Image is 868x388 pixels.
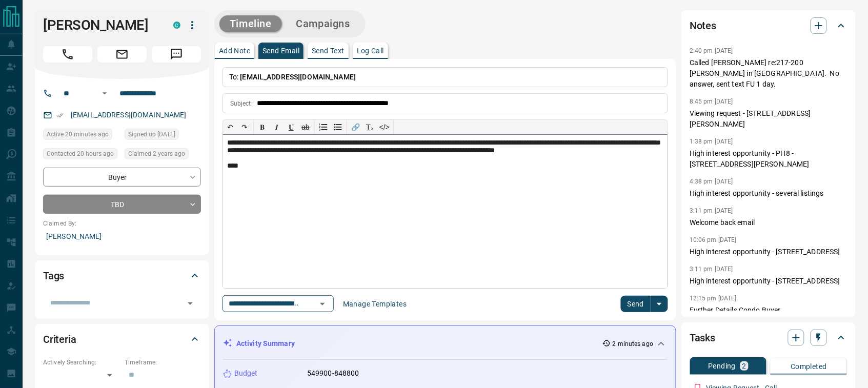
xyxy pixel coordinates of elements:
div: Tags [43,263,201,288]
button: 🔗 [349,120,363,134]
button: </> [377,120,392,134]
p: 10:06 pm [DATE] [690,236,737,243]
div: Sun Aug 06 2023 [125,129,201,143]
p: 4:38 pm [DATE] [690,178,733,185]
div: Notes [690,13,847,38]
p: Send Text [312,47,345,54]
p: 8:45 pm [DATE] [690,98,733,105]
span: Contacted 20 hours ago [47,149,114,159]
p: Subject: [230,99,253,108]
a: [EMAIL_ADDRESS][DOMAIN_NAME] [71,111,187,119]
h2: Tags [43,268,64,284]
p: 2:40 pm [DATE] [690,47,733,54]
p: Add Note [219,47,250,54]
h1: [PERSON_NAME] [43,17,158,33]
button: ab [298,120,313,134]
p: 549900-848800 [307,368,359,379]
button: T̲ₓ [363,120,377,134]
span: Call [43,46,92,63]
p: Timeframe: [125,358,201,367]
div: Tue Aug 12 2025 [43,129,119,143]
s: ab [301,123,310,131]
div: TBD [43,195,201,214]
div: Criteria [43,327,201,352]
div: condos.ca [173,22,180,29]
button: Bullet list [331,120,345,134]
p: High interest opportunity - [STREET_ADDRESS] [690,247,847,257]
p: Viewing request - [STREET_ADDRESS][PERSON_NAME] [690,108,847,130]
span: Claimed 2 years ago [128,149,185,159]
h2: Criteria [43,331,76,348]
button: ↶ [223,120,237,134]
p: Pending [709,362,736,370]
p: Completed [791,363,827,370]
p: 2 minutes ago [613,339,653,349]
div: Tasks [690,325,847,350]
p: 3:11 pm [DATE] [690,207,733,214]
div: Mon Aug 07 2023 [125,148,201,162]
div: Buyer [43,168,201,187]
button: Manage Templates [337,296,413,312]
button: ↷ [237,120,252,134]
p: Claimed By: [43,219,201,228]
p: 2 [742,362,746,370]
p: Called [PERSON_NAME] re:217-200 [PERSON_NAME] in [GEOGRAPHIC_DATA]. No answer, sent text FU 1 day. [690,57,847,90]
span: Message [152,46,201,63]
div: Activity Summary2 minutes ago [223,334,668,353]
svg: Email Verified [56,112,64,119]
span: [EMAIL_ADDRESS][DOMAIN_NAME] [240,73,356,81]
button: Open [183,296,197,311]
h2: Tasks [690,330,715,346]
div: split button [621,296,669,312]
p: High interest opportunity - [STREET_ADDRESS] [690,276,847,287]
button: 𝑰 [270,120,284,134]
p: [PERSON_NAME] [43,228,201,245]
p: 3:11 pm [DATE] [690,266,733,273]
p: 1:38 pm [DATE] [690,138,733,145]
p: Welcome back email [690,217,847,228]
span: 𝐔 [289,123,294,131]
p: Activity Summary [236,338,295,349]
button: 𝐔 [284,120,298,134]
button: Send [621,296,651,312]
span: Signed up [DATE] [128,129,175,139]
h2: Notes [690,17,716,34]
span: Email [97,46,147,63]
button: Timeline [219,15,282,32]
p: Further Details Condo Buyer [690,305,847,316]
button: Campaigns [286,15,360,32]
p: Actively Searching: [43,358,119,367]
p: Log Call [357,47,384,54]
button: Numbered list [316,120,331,134]
p: High interest opportunity - several listings [690,188,847,199]
p: To: [223,67,668,87]
p: Send Email [263,47,299,54]
button: Open [315,297,330,311]
div: Mon Aug 11 2025 [43,148,119,162]
button: Open [98,87,111,99]
button: 𝐁 [255,120,270,134]
p: 12:15 pm [DATE] [690,295,737,302]
p: High interest opportunity - PH8 - [STREET_ADDRESS][PERSON_NAME] [690,148,847,170]
p: Budget [234,368,258,379]
span: Active 20 minutes ago [47,129,109,139]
